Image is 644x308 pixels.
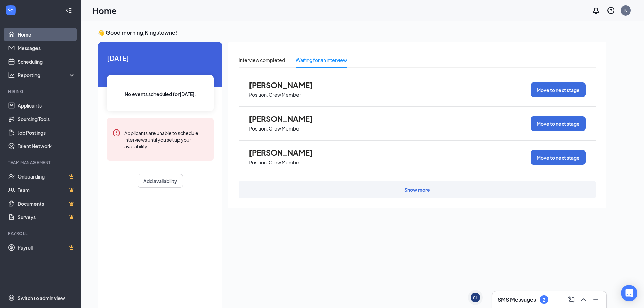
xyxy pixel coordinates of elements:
[592,295,600,304] svg: Minimize
[18,55,75,68] a: Scheduling
[249,148,323,157] span: [PERSON_NAME]
[607,6,615,15] svg: QuestionInfo
[124,129,208,150] div: Applicants are unable to schedule interviews until you set up your availability.
[567,295,575,304] svg: ComposeMessage
[18,210,75,224] a: SurveysCrown
[531,82,586,97] button: Move to next stage
[249,80,323,89] span: [PERSON_NAME]
[404,186,430,193] div: Show more
[543,297,545,303] div: 2
[7,7,14,14] svg: WorkstreamLogo
[592,6,600,15] svg: Notifications
[473,295,478,301] div: SL
[18,183,75,197] a: TeamCrown
[18,72,76,78] div: Reporting
[621,285,637,301] div: Open Intercom Messenger
[8,231,74,236] div: Payroll
[498,296,536,303] h3: SMS Messages
[107,53,214,63] span: [DATE]
[269,125,301,132] p: Crew Member
[624,7,627,13] div: K
[18,241,75,254] a: PayrollCrown
[18,126,75,139] a: Job Postings
[112,129,120,137] svg: Error
[18,197,75,210] a: DocumentsCrown
[18,112,75,126] a: Sourcing Tools
[531,116,586,131] button: Move to next stage
[269,159,301,166] p: Crew Member
[18,99,75,112] a: Applicants
[249,92,268,98] p: Position:
[239,56,285,64] div: Interview completed
[18,170,75,183] a: OnboardingCrown
[8,160,74,165] div: Team Management
[125,90,196,98] span: No events scheduled for [DATE] .
[8,72,15,78] svg: Analysis
[531,150,586,165] button: Move to next stage
[579,295,588,304] svg: ChevronUp
[98,29,606,37] h3: 👋 Good morning, Kingstowne !
[269,92,301,98] p: Crew Member
[8,89,74,94] div: Hiring
[18,41,75,55] a: Messages
[590,294,601,305] button: Minimize
[249,159,268,166] p: Position:
[566,294,577,305] button: ComposeMessage
[93,5,117,16] h1: Home
[249,125,268,132] p: Position:
[8,294,15,301] svg: Settings
[296,56,347,64] div: Waiting for an interview
[18,139,75,153] a: Talent Network
[578,294,589,305] button: ChevronUp
[138,174,183,188] button: Add availability
[65,7,72,14] svg: Collapse
[18,294,65,301] div: Switch to admin view
[18,28,75,41] a: Home
[249,114,323,123] span: [PERSON_NAME]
